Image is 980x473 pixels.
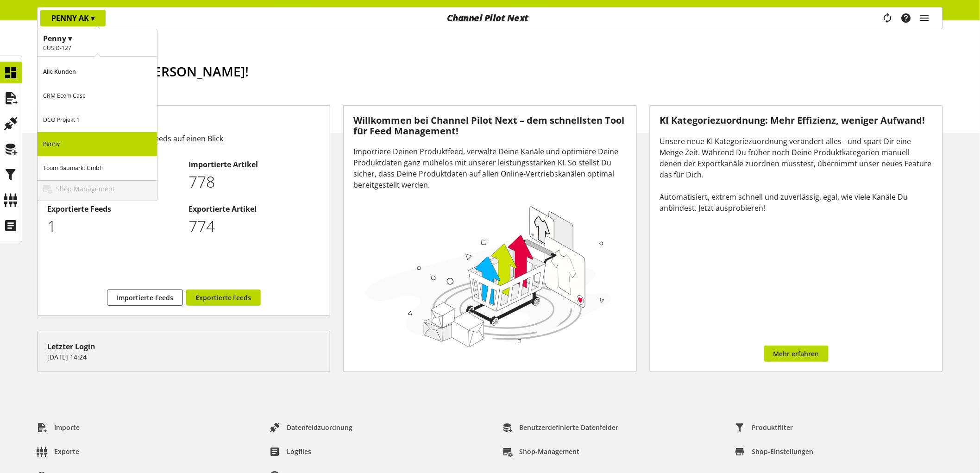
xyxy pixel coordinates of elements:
h2: [DATE] ist der [DATE] [51,85,943,96]
a: Logfiles [262,443,319,460]
span: Exporte [54,447,79,456]
a: Importe [30,419,87,436]
p: 774 [188,214,320,238]
span: Mehr erfahren [773,349,819,359]
span: Shop-Management [520,447,580,456]
span: Exportierte Feeds [195,293,251,303]
h3: Feed-Übersicht [47,115,320,129]
a: Exporte [30,443,87,460]
span: Produktfilter [752,423,793,432]
a: Exportierte Feeds [186,290,261,306]
p: Toom Baumarkt GmbH [38,156,157,180]
span: Shop-Einstellungen [752,447,814,456]
h2: Importierte Artikel [188,159,320,170]
h3: KI Kategoriezuordnung: Mehr Effizienz, weniger Aufwand! [660,115,933,126]
nav: main navigation [37,7,943,29]
span: Logfiles [287,447,311,456]
span: Importe [54,423,80,432]
p: Alle Kunden [38,60,157,84]
div: Unsere neue KI Kategoriezuordnung verändert alles - und spart Dir eine Menge Zeit. Während Du frü... [660,136,933,214]
a: Benutzerdefinierte Datenfelder [495,419,626,436]
h1: Penny ▾ [43,33,151,44]
p: 1 [47,214,179,238]
div: Alle Informationen zu Deinen Feeds auf einen Blick [47,133,320,144]
div: Letzter Login [47,341,320,352]
span: Datenfeldzuordnung [287,423,352,432]
span: Benutzerdefinierte Datenfelder [520,423,619,432]
h2: Exportierte Feeds [47,203,179,214]
h3: Willkommen bei Channel Pilot Next – dem schnellsten Tool für Feed Management! [353,115,626,136]
p: Penny [38,132,157,156]
p: [DATE] 14:24 [47,352,320,362]
p: PENNY AK [51,13,94,24]
p: DCO Projekt 1 [38,108,157,132]
img: 78e1b9dcff1e8392d83655fcfc870417.svg [363,202,615,350]
p: 778 [188,170,320,194]
a: Importierte Feeds [107,290,183,306]
p: CRM Ecom Case [38,84,157,108]
a: Shop-Einstellungen [728,443,821,460]
a: Mehr erfahren [764,346,829,362]
div: Importiere Deinen Produktfeed, verwalte Deine Kanäle und optimiere Deine Produktdaten ganz mühelo... [353,146,626,190]
span: ▾ [91,13,94,23]
a: Produktfilter [728,419,801,436]
a: Datenfeldzuordnung [262,419,360,436]
h2: Exportierte Artikel [188,203,320,214]
span: Importierte Feeds [117,293,173,303]
h2: CUSID-127 [43,44,151,52]
a: Shop-Management [495,443,587,460]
